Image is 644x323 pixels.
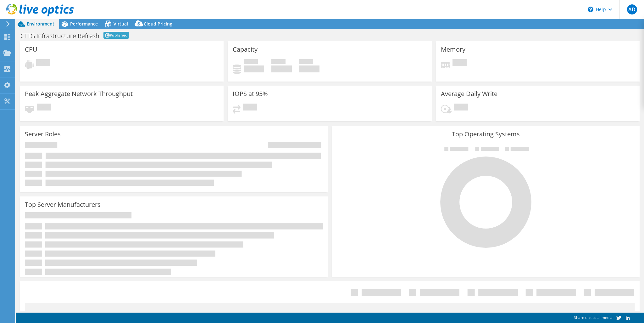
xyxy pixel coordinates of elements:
h3: Capacity [233,46,258,53]
span: Share on social media [574,315,613,320]
h1: CTTG Infrastructure Refresh [20,33,99,39]
span: AD [627,4,637,14]
span: Pending [37,104,51,112]
span: Pending [243,104,257,112]
span: Virtual [114,21,128,27]
span: Pending [452,59,467,68]
h3: Average Daily Write [441,90,497,97]
span: Pending [36,59,50,68]
span: Published [103,32,129,39]
span: Cloud Pricing [144,21,172,27]
h3: IOPS at 95% [233,90,268,97]
span: Used [244,59,258,65]
h3: CPU [25,46,37,53]
h4: 0 GiB [244,65,264,72]
h3: Top Server Manufacturers [25,201,101,208]
span: Performance [70,21,98,27]
h4: 0 GiB [271,65,292,72]
span: Total [299,59,313,65]
span: Free [271,59,286,65]
h3: Peak Aggregate Network Throughput [25,90,133,97]
span: Environment [27,21,54,27]
h3: Memory [441,46,465,53]
h4: 0 GiB [299,65,319,72]
svg: \n [588,7,593,12]
span: Pending [454,104,468,112]
h3: Server Roles [25,131,61,138]
h3: Top Operating Systems [337,131,635,138]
